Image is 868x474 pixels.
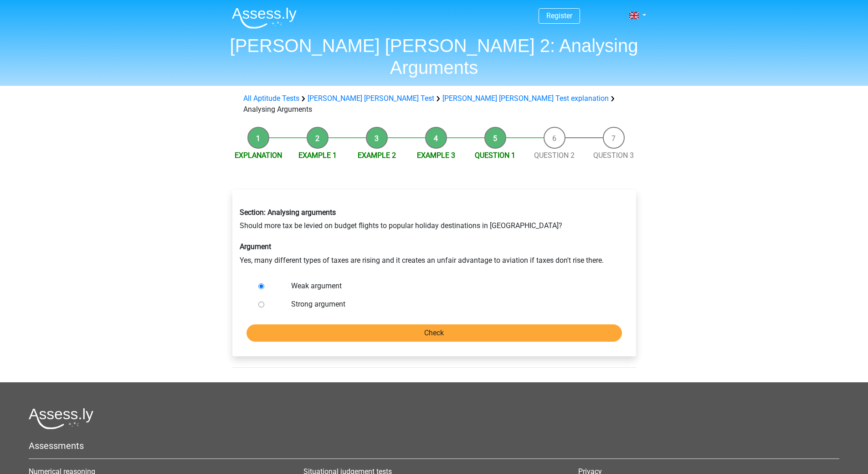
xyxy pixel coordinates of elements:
[593,151,634,160] a: Question 3
[546,11,572,20] a: Register
[534,151,575,160] a: Question 2
[243,94,299,103] a: All Aptitude Tests
[298,151,337,160] a: Example 1
[475,151,515,160] a: Question 1
[417,151,455,160] a: Example 3
[247,324,622,342] input: Check
[240,93,629,115] div: Analysing Arguments
[308,94,434,103] a: [PERSON_NAME] [PERSON_NAME] Test
[225,35,644,78] h1: [PERSON_NAME] [PERSON_NAME] 2: Analysing Arguments
[29,408,93,429] img: Assessly logo
[358,151,396,160] a: Example 2
[442,94,609,103] a: [PERSON_NAME] [PERSON_NAME] Test explanation
[291,281,606,292] label: Weak argument
[233,201,636,273] div: Should more tax be levied on budget flights to popular holiday destinations in [GEOGRAPHIC_DATA]?...
[235,151,282,160] a: Explanation
[291,299,606,310] label: Strong argument
[29,440,839,451] h5: Assessments
[240,242,629,251] h6: Argument
[232,7,297,29] img: Assessly
[240,208,629,217] h6: Section: Analysing arguments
